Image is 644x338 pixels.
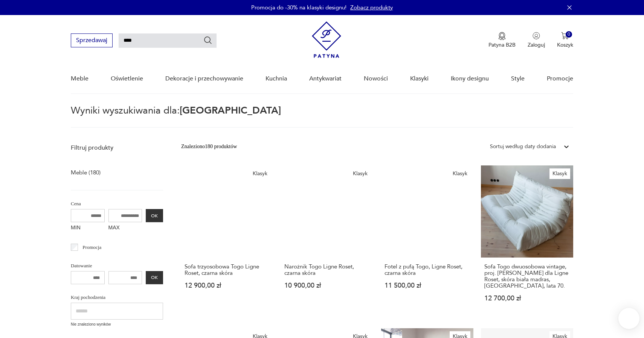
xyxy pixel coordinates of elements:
span: [GEOGRAPHIC_DATA] [180,104,281,117]
a: Kuchnia [266,64,287,93]
label: MAX [108,222,142,234]
p: 12 700,00 zł [484,295,570,302]
p: 10 900,00 zł [284,282,370,289]
a: Zobacz produkty [350,4,393,11]
a: Sprzedawaj [71,38,113,44]
a: Dekoracje i przechowywanie [165,64,243,93]
a: Klasyki [410,64,429,93]
label: MIN [71,222,105,234]
a: KlasykSofa Togo dwuosobowa vintage, proj. M. Ducaroy dla Ligne Roset, skóra biała madras, Francja... [481,165,573,316]
button: OK [146,209,163,222]
div: 0 [566,31,572,38]
img: Ikonka użytkownika [533,32,540,39]
button: Zaloguj [528,32,545,49]
p: Filtruj produkty [71,144,163,152]
button: Patyna B2B [488,32,516,49]
img: Ikona koszyka [561,32,569,39]
p: Cena [71,200,163,208]
a: Meble (180) [71,167,101,178]
p: 11 500,00 zł [385,282,470,289]
p: Patyna B2B [488,41,516,49]
p: Promocja do -30% na klasyki designu! [251,4,346,11]
p: Zaloguj [528,41,545,49]
p: Datowanie [71,262,163,270]
iframe: Smartsupp widget button [618,308,639,329]
p: Nie znaleziono wyników [71,321,163,327]
a: KlasykNarożnik Togo Ligne Roset, czarna skóraNarożnik Togo Ligne Roset, czarna skóra10 900,00 zł [281,165,373,316]
h3: Narożnik Togo Ligne Roset, czarna skóra [284,264,370,276]
a: Oświetlenie [111,64,143,93]
p: Koszyk [557,41,573,49]
h3: Fotel z pufą Togo, Ligne Roset, czarna skóra [385,264,470,276]
a: Promocje [547,64,573,93]
a: Style [511,64,525,93]
button: 0Koszyk [557,32,573,49]
a: Ikona medaluPatyna B2B [488,32,516,49]
p: 12 900,00 zł [185,282,270,289]
h3: Sofa trzyosobowa Togo Ligne Roset, czarna skóra [185,264,270,276]
a: Nowości [364,64,388,93]
p: Kraj pochodzenia [71,293,163,302]
div: Sortuj według daty dodania [490,142,556,151]
h3: Sofa Togo dwuosobowa vintage, proj. [PERSON_NAME] dla Ligne Roset, skóra biała madras, [GEOGRAPHI... [484,264,570,289]
button: Sprzedawaj [71,33,113,47]
a: KlasykFotel z pufą Togo, Ligne Roset, czarna skóraFotel z pufą Togo, Ligne Roset, czarna skóra11 ... [381,165,473,316]
p: Promocja [82,243,101,252]
p: Wyniki wyszukiwania dla: [71,106,573,128]
a: KlasykSofa trzyosobowa Togo Ligne Roset, czarna skóraSofa trzyosobowa Togo Ligne Roset, czarna sk... [181,165,273,316]
a: Ikony designu [451,64,489,93]
a: Meble [71,64,89,93]
button: Szukaj [203,36,212,45]
img: Ikona medalu [498,32,506,40]
button: OK [146,271,163,284]
img: Patyna - sklep z meblami i dekoracjami vintage [312,21,341,58]
div: Znaleziono 180 produktów [181,142,237,151]
a: Antykwariat [309,64,342,93]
